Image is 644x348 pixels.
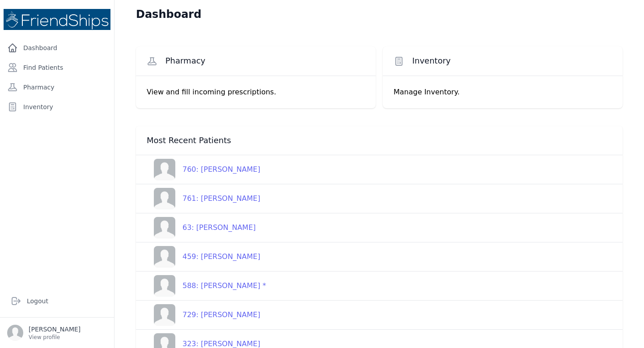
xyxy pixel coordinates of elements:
a: 761: [PERSON_NAME] [147,188,260,209]
h1: Dashboard [136,7,201,21]
div: 760: [PERSON_NAME] [175,164,260,175]
img: person-242608b1a05df3501eefc295dc1bc67a.jpg [154,159,175,180]
img: person-242608b1a05df3501eefc295dc1bc67a.jpg [154,246,175,267]
p: View profile [29,334,80,341]
div: 63: [PERSON_NAME] [175,222,256,233]
a: Dashboard [4,39,110,57]
div: 729: [PERSON_NAME] [175,310,260,320]
a: 63: [PERSON_NAME] [147,217,256,238]
a: Logout [7,292,107,310]
img: Medical Missions EMR [4,9,110,30]
img: person-242608b1a05df3501eefc295dc1bc67a.jpg [154,217,175,238]
p: Manage Inventory. [394,87,612,98]
p: [PERSON_NAME] [29,325,80,334]
a: Find Patients [4,59,110,76]
a: Pharmacy View and fill incoming prescriptions. [136,47,376,108]
span: Pharmacy [165,55,206,66]
a: 459: [PERSON_NAME] [147,246,260,267]
a: Inventory Manage Inventory. [383,47,623,108]
p: View and fill incoming prescriptions. [147,87,365,98]
div: 761: [PERSON_NAME] [175,193,260,204]
img: person-242608b1a05df3501eefc295dc1bc67a.jpg [154,304,175,326]
a: Inventory [4,98,110,116]
img: person-242608b1a05df3501eefc295dc1bc67a.jpg [154,275,175,297]
span: Inventory [412,55,451,66]
img: person-242608b1a05df3501eefc295dc1bc67a.jpg [154,188,175,209]
span: Most Recent Patients [147,135,231,146]
div: 459: [PERSON_NAME] [175,251,260,262]
a: [PERSON_NAME] View profile [7,325,107,341]
a: 588: [PERSON_NAME] * [147,275,266,297]
a: Pharmacy [4,78,110,96]
a: 760: [PERSON_NAME] [147,159,260,180]
div: 588: [PERSON_NAME] * [175,280,266,291]
a: 729: [PERSON_NAME] [147,304,260,326]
